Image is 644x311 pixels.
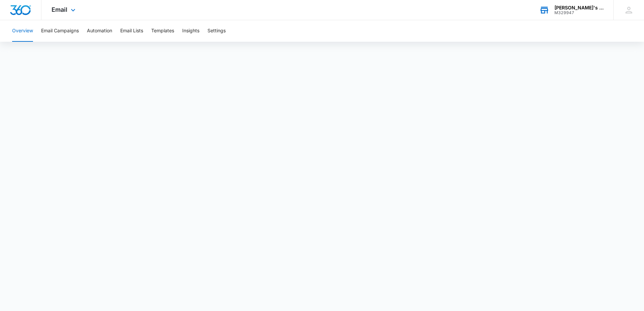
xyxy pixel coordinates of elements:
[87,20,112,42] button: Automation
[207,20,226,42] button: Settings
[554,5,604,10] div: account name
[554,10,604,15] div: account id
[151,20,174,42] button: Templates
[182,20,199,42] button: Insights
[120,20,143,42] button: Email Lists
[12,20,33,42] button: Overview
[41,20,79,42] button: Email Campaigns
[52,6,67,13] span: Email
